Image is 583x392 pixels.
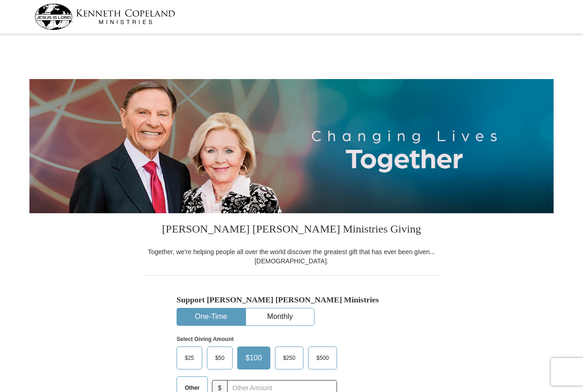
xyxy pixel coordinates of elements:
[211,351,229,365] span: $50
[177,308,245,325] button: One-Time
[177,336,234,342] strong: Select Giving Amount
[279,351,300,365] span: $250
[312,351,333,365] span: $500
[180,351,199,365] span: $25
[177,295,406,305] h5: Support [PERSON_NAME] [PERSON_NAME] Ministries
[241,351,267,365] span: $100
[34,4,175,30] img: kcm-header-logo.svg
[142,247,441,266] div: Together, we're helping people all over the world discover the greatest gift that has ever been g...
[246,308,314,325] button: Monthly
[142,213,441,247] h3: [PERSON_NAME] [PERSON_NAME] Ministries Giving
